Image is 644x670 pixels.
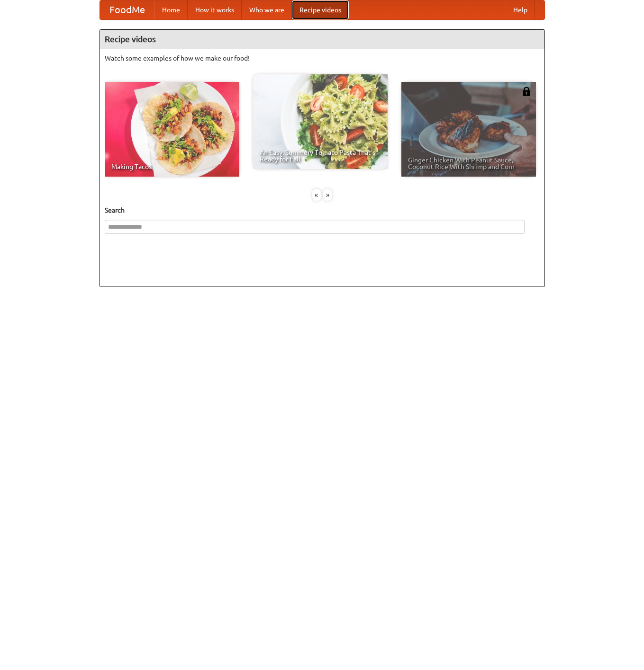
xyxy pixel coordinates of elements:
span: An Easy, Summery Tomato Pasta That's Ready for Fall [260,149,381,162]
div: « [312,189,321,201]
a: Making Tacos [105,82,239,177]
a: Who we are [242,0,292,19]
span: Making Tacos [111,163,233,170]
p: Watch some examples of how we make our food! [105,54,540,63]
a: An Easy, Summery Tomato Pasta That's Ready for Fall [253,74,388,169]
a: Recipe videos [292,0,349,19]
a: FoodMe [100,0,154,19]
a: Help [506,0,535,19]
div: » [323,189,332,201]
h5: Search [105,205,540,215]
a: How it works [188,0,242,19]
img: 483408.png [522,87,531,96]
h4: Recipe videos [100,30,544,49]
a: Home [154,0,188,19]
